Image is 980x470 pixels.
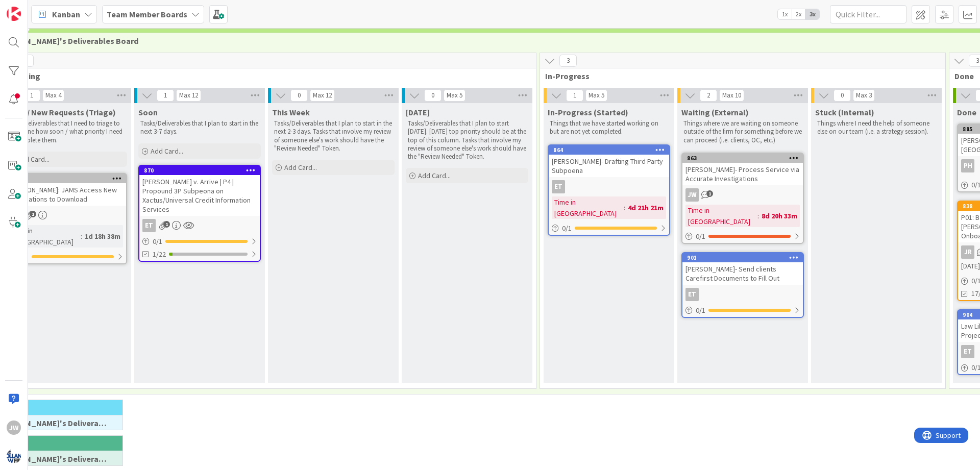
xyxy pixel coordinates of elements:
span: Waiting (External) [681,107,749,117]
div: 863[PERSON_NAME]- Process Service via Accurate Investigations [682,154,803,185]
span: 0 [424,89,442,102]
div: 901[PERSON_NAME]- Send clients Carefirst Documents to Fill Out [682,253,803,285]
div: 870 [144,167,260,174]
span: 0 [834,89,851,102]
div: JW [682,188,803,202]
div: 905 [6,174,126,183]
input: Quick Filter... [830,5,906,23]
p: Tasks/Deliverables that I need to triage to determine how soon / what priority I need to complete... [7,119,125,144]
span: Inbox / New Requests (Triage) [5,107,116,117]
div: ET [142,219,156,232]
span: 0 / 1 [696,231,705,242]
span: 1/22 [153,249,166,260]
span: Upcoming [2,71,523,81]
div: 1d 18h 38m [82,231,123,242]
div: [PERSON_NAME] v. Arrive | P4 | Propound 3P Subpeona on Xactus/Universal Credit Information Services [139,175,260,216]
div: 0/1 [6,251,126,263]
span: 1x [778,9,792,19]
span: [DATE] [961,261,980,271]
div: PH [961,159,974,172]
div: ET [961,345,974,358]
img: avatar [7,449,21,463]
span: 1 [23,89,40,102]
div: [PERSON_NAME]: JAMS Access New Notifications to Download [6,183,126,206]
div: Time in [GEOGRAPHIC_DATA] [552,196,624,219]
div: 870 [139,166,260,175]
div: Time in [GEOGRAPHIC_DATA] [685,205,757,227]
span: 1 [163,221,170,228]
div: 0/1 [139,235,260,248]
p: Tasks/Deliverables that I plan to start in the next 2-3 days. Tasks that involve my review of som... [274,119,393,153]
span: 2 [700,89,717,102]
span: 1 [566,89,583,102]
div: 901 [682,253,803,262]
span: Today [406,107,430,117]
div: Max 12 [313,93,332,98]
div: Max 5 [589,93,604,98]
div: 864 [553,146,669,154]
p: Things that we have started working on but are not yet completed. [550,119,668,136]
span: Add Card... [418,171,451,180]
div: Max 12 [179,93,198,98]
span: In-Progress (Started) [548,107,628,117]
img: Visit kanbanzone.com [7,7,21,21]
div: Time in [GEOGRAPHIC_DATA] [9,225,81,248]
span: This Week [272,107,310,117]
p: Tasks/Deliverables that I plan to start [DATE]. [DATE] top priority should be at the top of this ... [408,119,526,161]
div: [PERSON_NAME]- Drafting Third Party Subpoena [549,155,669,177]
div: JW [7,420,21,435]
div: 4d 21h 21m [625,202,666,213]
div: 864 [549,145,669,155]
span: 1 [30,211,36,217]
div: 905 [10,175,126,182]
div: [PERSON_NAME]- Process Service via Accurate Investigations [682,163,803,185]
b: Team Member Boards [107,9,187,19]
div: Max 4 [45,93,61,98]
span: 0 / 1 [153,236,162,247]
div: JR [961,245,974,259]
div: [PERSON_NAME]- Send clients Carefirst Documents to Fill Out [682,262,803,285]
span: 3 [559,55,577,67]
div: 870[PERSON_NAME] v. Arrive | P4 | Propound 3P Subpeona on Xactus/Universal Credit Information Ser... [139,166,260,216]
div: Max 5 [447,93,462,98]
span: 1 [706,190,713,197]
p: Things where I need the help of someone else on our team (i.e. a strategy session). [817,119,936,136]
div: ET [685,288,699,301]
div: 0/1 [549,222,669,235]
div: 863 [687,155,803,162]
span: : [624,202,625,213]
span: In-Progress [545,71,933,81]
div: 901 [687,254,803,261]
div: JW [685,188,699,202]
span: Done [957,107,976,117]
div: 0/1 [682,304,803,317]
div: Max 3 [856,93,872,98]
span: 2x [792,9,805,19]
span: Soon [138,107,158,117]
span: 1 [157,89,174,102]
span: Support [21,2,46,14]
div: ET [552,180,565,193]
p: Things where we are waiting on someone outside of the firm for something before we can proceed (i... [683,119,802,144]
div: 8d 20h 33m [759,210,800,221]
div: Max 10 [722,93,741,98]
div: 864[PERSON_NAME]- Drafting Third Party Subpoena [549,145,669,177]
div: ET [549,180,669,193]
span: Kanban [52,8,80,20]
div: 905[PERSON_NAME]: JAMS Access New Notifications to Download [6,174,126,206]
span: Add Card... [151,146,183,156]
span: : [757,210,759,221]
span: 0 [290,89,308,102]
p: Tasks/Deliverables that I plan to start in the next 3-7 days. [140,119,259,136]
div: 0/1 [682,230,803,243]
div: 863 [682,154,803,163]
div: ET [139,219,260,232]
span: 0 / 1 [696,305,705,316]
span: 0 / 1 [562,223,572,234]
span: : [81,231,82,242]
span: 3x [805,9,819,19]
span: Stuck (Internal) [815,107,874,117]
span: Add Card... [17,155,50,164]
span: Add Card... [284,163,317,172]
div: ET [682,288,803,301]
